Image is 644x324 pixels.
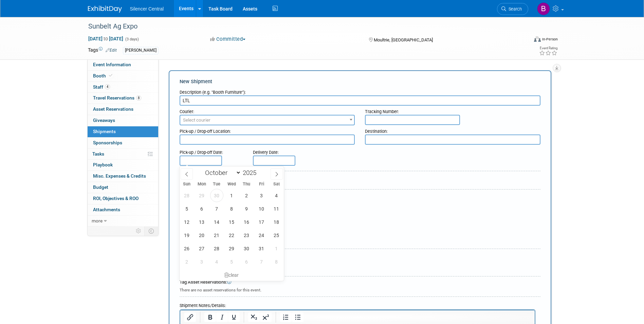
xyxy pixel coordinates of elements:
[93,207,120,212] span: Attachments
[225,202,238,215] span: October 8, 2025
[255,215,268,229] span: October 17, 2025
[210,255,223,268] span: November 4, 2025
[88,71,158,82] a: Booth
[240,242,253,255] span: October 30, 2025
[92,218,103,223] span: more
[204,312,216,322] button: Bold
[88,47,117,54] td: Tags
[255,229,268,242] span: October 24, 2025
[292,312,303,322] button: Bullet list
[88,104,158,115] a: Asset Reservations
[240,215,253,229] span: October 16, 2025
[180,242,194,255] span: October 26, 2025
[93,106,133,112] span: Asset Reservations
[180,106,355,115] div: Courier:
[125,37,139,41] span: (3 days)
[180,78,540,85] div: New Shipment
[93,162,113,167] span: Playbook
[270,229,283,242] span: October 25, 2025
[183,118,210,123] span: Select courier
[254,182,269,186] span: Fri
[270,189,283,202] span: October 4, 2025
[180,279,540,286] div: Tag Asset Reservations:
[248,312,260,322] button: Subscript
[93,173,146,179] span: Misc. Expenses & Credits
[210,242,223,255] span: October 28, 2025
[239,182,254,186] span: Thu
[210,202,223,215] span: October 7, 2025
[195,255,208,268] span: November 3, 2025
[88,93,158,104] a: Travel Reservations8
[210,189,223,202] span: September 30, 2025
[195,189,208,202] span: September 29, 2025
[195,215,208,229] span: October 13, 2025
[144,227,158,235] td: Toggle Event Tabs
[93,196,139,201] span: ROI, Objectives & ROO
[225,215,238,229] span: October 15, 2025
[225,229,238,242] span: October 22, 2025
[88,59,158,70] a: Event Information
[216,312,228,322] button: Italic
[365,125,540,134] div: Destination:
[93,118,115,123] span: Giveaways
[260,312,272,322] button: Superscript
[93,62,131,67] span: Event Information
[92,151,104,157] span: Tasks
[180,182,195,186] span: Sun
[93,140,122,145] span: Sponsorships
[93,73,114,78] span: Booth
[180,269,284,281] div: clear
[109,74,112,77] i: Booth reservation complete
[270,202,283,215] span: October 11, 2025
[497,3,528,15] a: Search
[93,84,110,90] span: Staff
[180,255,194,268] span: November 2, 2025
[240,255,253,268] span: November 6, 2025
[270,215,283,229] span: October 18, 2025
[88,193,158,204] a: ROI, Objectives & ROO
[4,3,351,10] body: Rich Text Area. Press ALT-0 for help.
[195,202,208,215] span: October 6, 2025
[88,204,158,215] a: Attachments
[255,255,268,268] span: November 7, 2025
[269,182,284,186] span: Sat
[133,227,145,235] td: Personalize Event Tab Strip
[180,195,540,201] div: Cost:
[534,36,541,42] img: Format-Inperson.png
[225,242,238,255] span: October 29, 2025
[228,312,240,322] button: Underline
[195,242,208,255] span: October 27, 2025
[280,312,292,322] button: Numbered list
[180,146,243,156] div: Pick-up / Drop-off Date:
[88,6,122,13] img: ExhibitDay
[88,36,124,42] span: [DATE] [DATE]
[93,129,116,134] span: Shipments
[225,189,238,202] span: October 1, 2025
[180,286,540,293] div: There are no asset reservations for this event.
[93,95,141,101] span: Travel Reservations
[88,160,158,170] a: Playbook
[374,37,433,42] span: Moultrie, [GEOGRAPHIC_DATA]
[539,47,557,50] div: Event Rating
[270,242,283,255] span: November 1, 2025
[255,202,268,215] span: October 10, 2025
[240,189,253,202] span: October 2, 2025
[184,312,196,322] button: Insert/edit link
[224,182,239,186] span: Wed
[195,229,208,242] span: October 20, 2025
[86,20,518,33] div: Sunbelt Ag Expo
[88,126,158,137] a: Shipments
[255,189,268,202] span: October 3, 2025
[136,95,141,101] span: 8
[253,146,335,156] div: Delivery Date:
[103,36,109,41] span: to
[210,229,223,242] span: October 21, 2025
[209,182,224,186] span: Tue
[225,255,238,268] span: November 5, 2025
[194,182,209,186] span: Mon
[241,169,261,177] input: Year
[88,115,158,126] a: Giveaways
[180,215,194,229] span: October 12, 2025
[180,189,194,202] span: September 28, 2025
[537,2,550,15] img: Billee Page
